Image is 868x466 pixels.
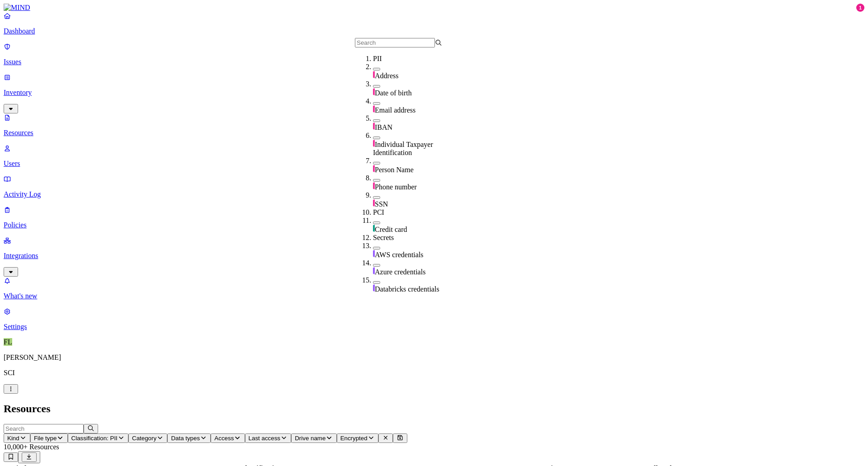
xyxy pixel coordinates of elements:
span: Access [214,435,234,442]
p: Inventory [4,89,864,97]
span: Databricks credentials [375,285,439,293]
span: Date of birth [375,89,412,97]
img: secret-line [373,267,375,274]
img: pci-line [373,225,375,232]
input: Search [355,38,435,47]
span: AWS credentials [375,251,424,259]
p: SCI [4,369,864,377]
a: Policies [4,206,864,229]
span: Credit card [375,226,407,233]
p: Resources [4,129,864,137]
img: pii-line [373,88,375,95]
h2: Resources [4,403,864,415]
img: pii-line [373,71,375,78]
span: Category [132,435,156,442]
a: Integrations [4,236,864,275]
p: [PERSON_NAME] [4,353,864,362]
span: IBAN [375,123,392,131]
img: pii-line [373,199,375,207]
img: secret-line [373,250,375,257]
span: Classification: PII [71,435,118,442]
span: Kind [7,435,19,442]
img: MIND [4,4,30,12]
img: pii-line [373,122,375,130]
p: Issues [4,58,864,66]
a: Resources [4,113,864,137]
p: Activity Log [4,190,864,198]
div: 1 [856,4,864,12]
span: 10,000+ Resources [4,443,59,451]
a: Dashboard [4,12,864,35]
p: Integrations [4,252,864,260]
input: Search [4,424,84,433]
a: Issues [4,42,864,66]
p: Dashboard [4,27,864,35]
a: What's new [4,277,864,300]
span: Phone number [375,183,417,191]
a: Inventory [4,73,864,112]
p: What's new [4,292,864,300]
span: Last access [249,435,280,442]
img: pii-line [373,165,375,172]
span: Email address [375,106,415,114]
span: Individual Taxpayer Identification [373,141,433,156]
span: SSN [375,200,388,208]
div: Secrets [373,234,460,242]
span: File type [34,435,57,442]
img: pii-line [373,182,375,189]
div: PII [373,55,460,63]
a: Activity Log [4,175,864,198]
img: pii-line [373,140,375,147]
a: Users [4,144,864,168]
div: PCI [373,208,460,217]
a: Settings [4,307,864,331]
span: Person Name [375,166,414,174]
img: pii-line [373,105,375,113]
span: Azure credentials [375,268,425,276]
span: Address [375,72,398,80]
p: Users [4,160,864,168]
a: MIND [4,4,864,12]
span: FL [4,338,12,346]
span: Drive name [295,435,325,442]
p: Policies [4,221,864,229]
span: Data types [171,435,200,442]
img: secret-line [373,284,375,292]
span: Encrypted [340,435,368,442]
p: Settings [4,323,864,331]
